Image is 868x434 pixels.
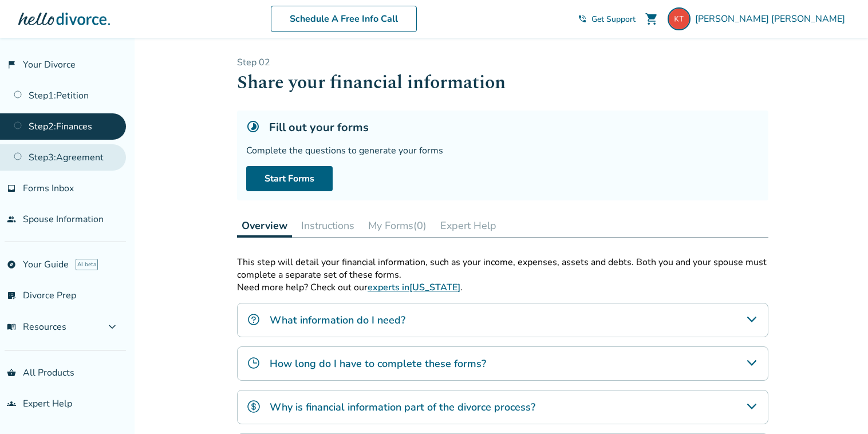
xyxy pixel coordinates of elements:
[7,60,16,69] span: flag_2
[271,6,417,32] a: Schedule A Free Info Call
[578,14,636,25] a: phone_in_talkGet Support
[237,303,768,337] div: What information do I need?
[246,166,333,191] a: Start Forms
[811,379,868,434] iframe: Chat Widget
[7,368,16,377] span: shopping_basket
[247,356,261,370] img: How long do I have to complete these forms?
[7,291,16,300] span: list_alt_check
[668,7,691,30] img: kaz.tran@yahoo.com.au
[645,12,658,26] span: shopping_cart
[436,214,501,237] button: Expert Help
[368,281,460,294] a: experts in[US_STATE]
[237,56,768,69] p: Step 0 2
[237,281,768,294] p: Need more help? Check out our .
[270,313,405,328] h4: What information do I need?
[7,399,16,408] span: groups
[269,120,369,135] h5: Fill out your forms
[270,400,535,415] h4: Why is financial information part of the divorce process?
[237,346,768,381] div: How long do I have to complete these forms?
[578,14,587,23] span: phone_in_talk
[237,256,768,281] p: This step will detail your financial information, such as your income, expenses, assets and debts...
[591,14,636,25] span: Get Support
[364,214,431,237] button: My Forms(0)
[237,69,768,97] h1: Share your financial information
[7,321,66,333] span: Resources
[247,400,261,413] img: Why is financial information part of the divorce process?
[270,356,486,371] h4: How long do I have to complete these forms?
[7,215,16,224] span: people
[7,260,16,269] span: explore
[247,313,261,326] img: What information do I need?
[23,182,74,195] span: Forms Inbox
[246,144,759,157] div: Complete the questions to generate your forms
[7,322,16,332] span: menu_book
[76,259,98,270] span: AI beta
[237,214,292,238] button: Overview
[695,13,850,25] span: [PERSON_NAME] [PERSON_NAME]
[105,320,119,334] span: expand_more
[237,390,768,424] div: Why is financial information part of the divorce process?
[297,214,359,237] button: Instructions
[7,184,16,193] span: inbox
